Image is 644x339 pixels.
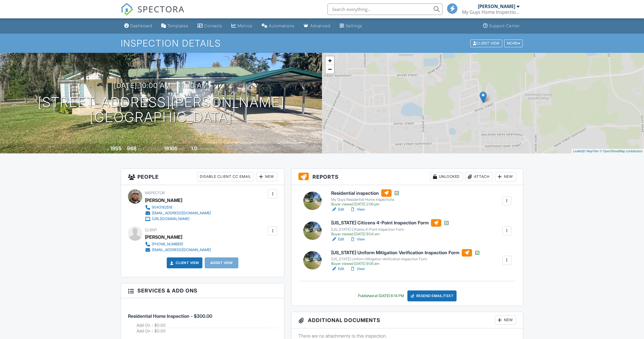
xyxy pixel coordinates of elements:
div: Advanced [310,23,330,28]
a: Leaflet [573,149,582,153]
div: [PERSON_NAME] [145,233,182,241]
a: Dashboard [122,21,154,31]
a: Templates [159,21,191,31]
span: SPECTORA [137,3,185,15]
h3: Services & Add ons [121,283,284,298]
div: New [495,315,516,325]
a: 9043182518 [145,205,211,210]
div: Buyer viewed [DATE] 2:06 pm [331,202,400,207]
div: Published at [DATE] 6:14 PM [358,294,404,298]
h3: Reports [292,169,523,185]
div: Buyer viewed [DATE] 9:04 am [331,232,449,236]
span: sq. ft. [137,147,145,151]
div: New [256,172,277,181]
div: [PERSON_NAME] [478,3,515,9]
a: Metrics [229,21,255,31]
a: Zoom out [325,65,334,74]
a: Advanced [301,21,333,31]
a: © OpenStreetMap contributors [600,149,643,153]
div: More [504,39,523,47]
div: Client View [470,39,502,47]
span: Built [103,147,109,151]
div: [EMAIL_ADDRESS][DOMAIN_NAME] [152,211,211,215]
img: The Best Home Inspection Software - Spectora [121,3,133,16]
div: 968 [127,145,137,151]
li: Add on: Add On [137,328,277,334]
h6: [US_STATE] Uniform Mitigation Verification Inspection Form [331,249,480,257]
a: Client View [169,260,199,266]
div: 1.0 [191,145,197,151]
div: [US_STATE] Citizens 4-Point Inspection Form [331,227,449,232]
h1: [STREET_ADDRESS][PERSON_NAME] [GEOGRAPHIC_DATA] [38,95,285,125]
span: sq.ft. [178,147,185,151]
span: Inspector [145,191,165,195]
a: Edit [331,207,344,212]
a: [US_STATE] Citizens 4-Point Inspection Form [US_STATE] Citizens 4-Point Inspection Form Buyer vie... [331,219,449,236]
a: Contacts [195,21,225,31]
div: Attach [465,172,493,181]
div: Contacts [204,23,222,28]
div: [PHONE_NUMBER] [152,242,183,246]
span: Residential Home Inspection - $300.00 [128,313,212,319]
h1: Inspection Details [121,38,523,48]
div: [EMAIL_ADDRESS][DOMAIN_NAME] [152,248,211,252]
div: Templates [167,23,188,28]
p: There are no attachments to this inspection. [298,333,516,339]
h6: Residential inspection [331,189,400,197]
a: [URL][DOMAIN_NAME] [145,216,211,222]
div: 9043182518 [152,205,172,210]
a: Edit [331,236,344,242]
div: [US_STATE] Uniform Mitigation Verification Inspection Form [331,257,480,261]
span: bathrooms [198,147,214,151]
a: Support Center [481,21,522,31]
a: Automations (Basic) [259,21,297,31]
div: [URL][DOMAIN_NAME] [152,217,189,221]
a: Edit [331,266,344,272]
a: Zoom in [325,56,334,65]
a: Client View [470,41,504,45]
h3: Additional Documents [292,312,523,328]
div: Resend Email/Text [407,290,457,301]
a: [US_STATE] Uniform Mitigation Verification Inspection Form [US_STATE] Uniform Mitigation Verifica... [331,249,480,266]
li: Add on: Add On [137,322,277,328]
a: [PHONE_NUMBER] [145,241,211,247]
h3: [DATE] 10:00 am - 11:30 am [114,82,208,89]
div: Settings [346,23,362,28]
div: My Guys Residential Home Inspections [331,197,400,202]
h6: [US_STATE] Citizens 4-Point Inspection Form [331,219,449,227]
input: Search everything... [327,3,442,15]
div: Buyer viewed [DATE] 9:06 am [331,261,480,266]
li: Service: Residential Home Inspection [128,303,277,338]
div: New [495,172,516,181]
span: Client [145,228,157,232]
div: | [572,149,644,154]
div: [PERSON_NAME] [145,196,182,205]
a: Settings [337,21,365,31]
h3: People [121,169,284,185]
div: 1955 [110,145,122,151]
a: Residential inspection My Guys Residential Home Inspections Buyer viewed [DATE] 2:06 pm [331,189,400,207]
div: Dashboard [130,23,152,28]
div: 19166 [164,145,177,151]
a: View [350,207,365,212]
div: Unlocked [430,172,463,181]
a: View [350,266,365,272]
div: Metrics [237,23,252,28]
a: View [350,236,365,242]
div: Support Center [489,23,520,28]
a: SPECTORA [121,8,185,20]
div: Disable Client CC Email [197,172,254,181]
a: © MapTiler [583,149,599,153]
a: [EMAIL_ADDRESS][DOMAIN_NAME] [145,210,211,216]
span: Lot Size [151,147,163,151]
div: My Guys Home Inspections, LLC [462,9,520,15]
a: [EMAIL_ADDRESS][DOMAIN_NAME] [145,247,211,253]
div: Automations [269,23,294,28]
